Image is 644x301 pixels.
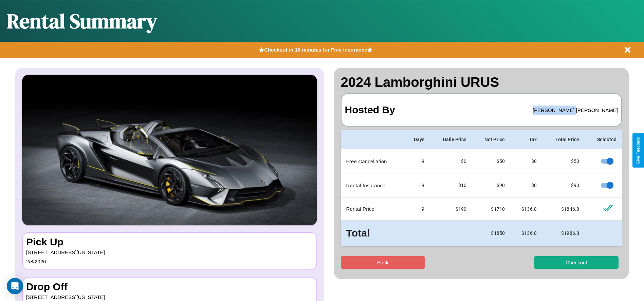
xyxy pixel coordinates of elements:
td: $ 50 [542,149,585,173]
p: Free Cancellation [346,157,399,166]
p: Rental Price [346,204,399,213]
h3: Drop Off [26,281,313,293]
p: 2 / 8 / 2026 [26,257,313,266]
th: Daily Price [430,130,472,149]
td: 9 [404,149,430,173]
td: 9 [404,173,430,197]
td: $ 90 [472,173,511,197]
p: [STREET_ADDRESS][US_STATE] [26,248,313,257]
td: $ 50 [472,149,511,173]
td: $0 [510,149,542,173]
h3: Pick Up [26,236,313,248]
td: $0 [510,173,542,197]
td: $ 136.8 [510,221,542,246]
td: $ 1986.8 [542,221,585,246]
h3: Total [346,226,399,241]
h2: 2024 Lamborghini URUS [341,75,622,90]
td: $ 1846.8 [542,197,585,221]
td: $ 1710 [472,197,511,221]
table: simple table [341,130,622,246]
td: $ 136.8 [510,197,542,221]
div: Give Feedback [636,137,641,164]
button: Checkout [534,256,619,269]
p: [PERSON_NAME] [PERSON_NAME] [533,106,618,115]
td: $10 [430,173,472,197]
button: Back [341,256,425,269]
h3: Hosted By [345,97,395,123]
td: 9 [404,197,430,221]
h1: Rental Summary [7,7,157,35]
td: $ 190 [430,197,472,221]
td: $ 1850 [472,221,511,246]
th: Total Price [542,130,585,149]
th: Net Price [472,130,511,149]
th: Selected [585,130,622,149]
td: $0 [430,149,472,173]
th: Tax [510,130,542,149]
div: Open Intercom Messenger [7,278,23,294]
th: Days [404,130,430,149]
b: Checkout in 10 minutes for Free Insurance [264,47,367,53]
td: $ 90 [542,173,585,197]
p: Rental Insurance [346,181,399,190]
